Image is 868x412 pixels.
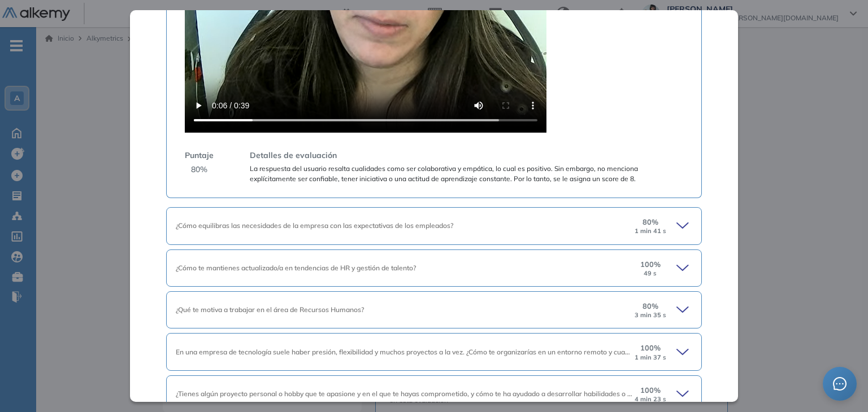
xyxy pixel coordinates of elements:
[250,164,683,184] span: La respuesta del usuario resalta cualidades como ser colaborativa y empática, lo cual es positivo...
[176,348,707,356] span: En una empresa de tecnología suele haber presión, flexibilidad y muchos proyectos a la vez. ¿Cómo...
[640,385,661,396] span: 100 %
[176,221,453,230] span: ¿Cómo equilibras las necesidades de la empresa con las expectativas de los empleados?
[635,396,666,403] small: 4 min 23 s
[185,150,214,161] span: Puntaje
[644,270,657,277] small: 49 s
[176,264,416,272] span: ¿Cómo te mantienes actualizado/a en tendencias de HR y gestión de talento?
[640,259,661,270] span: 100 %
[643,217,658,227] span: 80 %
[635,354,666,361] small: 1 min 37 s
[635,312,666,319] small: 3 min 35 s
[640,343,661,353] span: 100 %
[191,164,207,176] span: 80 %
[833,377,847,391] span: message
[635,227,666,235] small: 1 min 41 s
[176,305,364,314] span: ¿Qué te motiva a trabajar en el área de Recursos Humanos?
[176,389,758,398] span: ¿Tienes algún proyecto personal o hobby que te apasione y en el que te hayas comprometido, y cómo...
[250,150,337,161] span: Detalles de evaluación
[643,301,658,312] span: 80 %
